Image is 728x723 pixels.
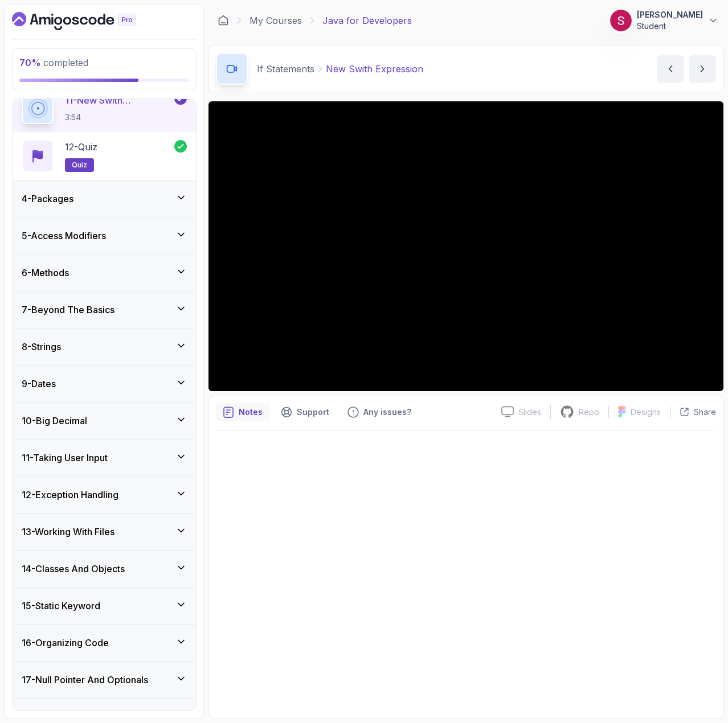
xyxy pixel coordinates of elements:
[12,12,162,30] a: Dashboard
[13,328,196,365] button: 8-Strings
[579,406,599,418] p: Repo
[637,20,703,32] p: Student
[208,101,723,391] iframe: 11 - New Swith Expression
[22,140,187,172] button: 12-Quizquiz
[13,180,196,217] button: 4-Packages
[13,439,196,476] button: 11-Taking User Input
[22,303,114,317] h3: 7 - Beyond The Basics
[326,62,423,76] p: New Swith Expression
[22,525,114,539] h3: 13 - Working With Files
[22,673,148,687] h3: 17 - Null Pointer And Optionals
[218,15,229,26] a: Dashboard
[22,599,100,613] h3: 15 - Static Keyword
[239,406,263,418] p: Notes
[22,92,187,124] button: 11-New Swith Expression3:54
[13,551,196,587] button: 14-Classes And Objects
[13,402,196,439] button: 10-Big Decimal
[65,93,172,107] p: 11 - New Swith Expression
[694,406,716,418] p: Share
[13,476,196,513] button: 12-Exception Handling
[22,266,69,280] h3: 6 - Methods
[13,254,196,291] button: 6-Methods
[13,217,196,254] button: 5-Access Modifiers
[657,55,684,83] button: previous content
[363,406,411,418] p: Any issues?
[13,625,196,661] button: 16-Organizing Code
[670,406,716,418] button: Share
[322,14,412,27] p: Java for Developers
[65,112,172,123] p: 3:54
[22,562,125,576] h3: 14 - Classes And Objects
[22,192,73,206] h3: 4 - Packages
[19,57,41,68] span: 70 %
[13,291,196,328] button: 7-Beyond The Basics
[13,662,196,698] button: 17-Null Pointer And Optionals
[341,403,418,421] button: Feedback button
[22,377,56,391] h3: 9 - Dates
[65,140,97,154] p: 12 - Quiz
[637,9,703,20] p: [PERSON_NAME]
[518,406,541,418] p: Slides
[250,14,302,27] a: My Courses
[22,229,106,243] h3: 5 - Access Modifiers
[13,365,196,402] button: 9-Dates
[610,10,632,31] img: user profile image
[22,451,108,465] h3: 11 - Taking User Input
[19,57,88,68] span: completed
[13,514,196,550] button: 13-Working With Files
[610,9,719,32] button: user profile image[PERSON_NAME]Student
[689,55,716,83] button: next content
[72,161,87,170] span: quiz
[631,406,661,418] p: Designs
[22,340,61,354] h3: 8 - Strings
[22,414,87,428] h3: 10 - Big Decimal
[22,636,109,650] h3: 16 - Organizing Code
[297,406,329,418] p: Support
[274,403,336,421] button: Support button
[257,62,314,76] p: If Statements
[216,403,269,421] button: notes button
[13,588,196,624] button: 15-Static Keyword
[22,488,118,502] h3: 12 - Exception Handling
